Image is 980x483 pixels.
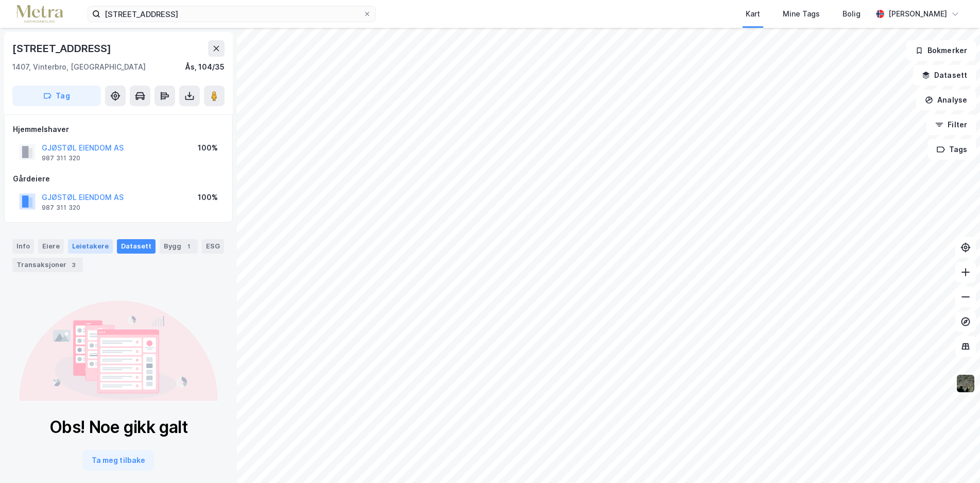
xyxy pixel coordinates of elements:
div: [PERSON_NAME] [888,8,947,20]
button: Ta meg tilbake [83,450,154,471]
div: Info [12,239,34,254]
img: 9k= [956,374,975,393]
div: Leietakere [68,239,113,254]
div: Bolig [843,8,861,20]
div: Bygg [160,239,198,254]
div: 987 311 320 [42,204,80,212]
div: 987 311 320 [42,154,80,162]
button: Tag [12,86,101,106]
button: Bokmerker [906,40,976,61]
div: Eiere [38,239,64,254]
input: Søk på adresse, matrikkel, gårdeiere, leietakere eller personer [100,6,363,22]
div: ESG [202,239,224,254]
div: Hjemmelshaver [13,123,224,136]
div: 100% [198,191,218,204]
button: Filter [926,114,976,135]
div: Transaksjoner [12,258,83,272]
div: Kontrollprogram for chat [929,434,980,483]
button: Analyse [916,90,976,110]
div: 100% [198,142,218,154]
div: Gårdeiere [13,173,224,185]
div: 1 [183,241,194,252]
button: Datasett [913,65,976,86]
div: Obs! Noe gikk galt [49,417,188,438]
div: 1407, Vinterbro, [GEOGRAPHIC_DATA] [12,61,146,73]
div: Kart [746,8,760,20]
div: Mine Tags [783,8,820,20]
div: Ås, 104/35 [185,61,225,73]
div: [STREET_ADDRESS] [12,40,113,57]
button: Tags [928,139,976,160]
iframe: Chat Widget [929,434,980,483]
div: Datasett [117,239,156,254]
img: metra-logo.256734c3b2bbffee19d4.png [16,5,63,23]
div: 3 [68,260,79,270]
